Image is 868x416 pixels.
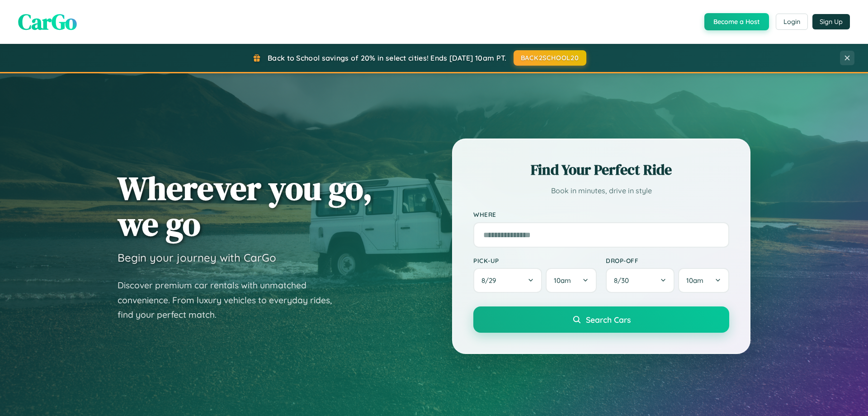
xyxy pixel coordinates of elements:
span: CarGo [18,7,77,37]
button: Search Cars [473,306,729,333]
span: 8 / 30 [614,276,633,285]
p: Discover premium car rentals with unmatched convenience. From luxury vehicles to everyday rides, ... [118,278,344,322]
button: BACK2SCHOOL20 [514,50,586,66]
p: Book in minutes, drive in style [473,184,729,197]
button: Sign Up [812,14,850,29]
span: 10am [686,276,703,285]
label: Where [473,211,729,219]
button: 10am [678,268,729,293]
button: 8/30 [606,268,675,293]
span: 8 / 29 [481,276,500,285]
span: 10am [554,276,571,285]
span: Back to School savings of 20% in select cities! Ends [DATE] 10am PT. [268,53,506,62]
h1: Wherever you go, we go [118,170,373,242]
button: Become a Host [704,13,769,30]
button: Login [776,14,808,30]
h2: Find Your Perfect Ride [473,160,729,180]
label: Drop-off [606,257,729,264]
button: 8/29 [473,268,542,293]
span: Search Cars [586,315,631,325]
h3: Begin your journey with CarGo [118,251,276,264]
button: 10am [546,268,597,293]
label: Pick-up [473,257,597,264]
